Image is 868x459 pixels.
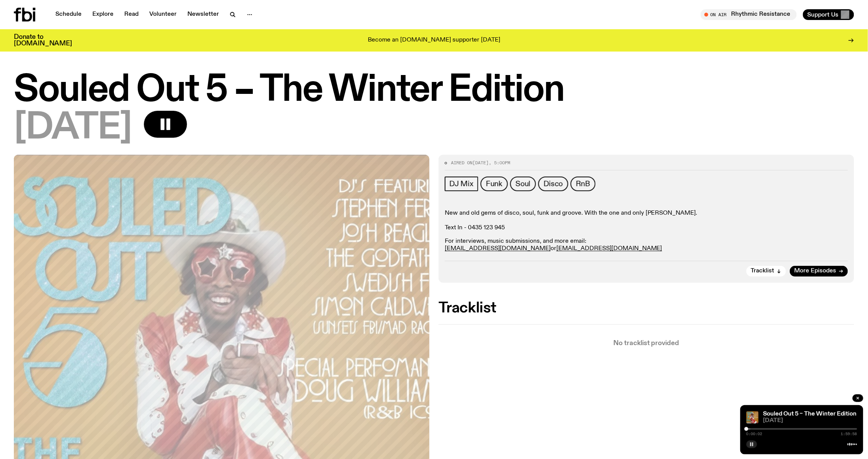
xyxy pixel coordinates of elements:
[803,9,854,20] button: Support Us
[449,180,474,188] span: DJ Mix
[88,9,118,20] a: Explore
[445,210,848,232] p: New and old gems of disco, soul, funk and groove. With the one and only [PERSON_NAME]. Text In - ...
[556,245,662,252] a: [EMAIL_ADDRESS][DOMAIN_NAME]
[746,266,786,277] button: Tracklist
[481,177,508,191] a: Funk
[451,160,472,166] span: Aired on
[445,238,848,252] p: For interviews, music submissions, and more email: or
[516,180,531,188] span: Soul
[120,9,143,20] a: Read
[368,37,500,44] p: Become an [DOMAIN_NAME] supporter [DATE]
[472,160,489,166] span: [DATE]
[746,432,763,436] span: 0:00:02
[145,9,181,20] a: Volunteer
[544,180,563,188] span: Disco
[790,266,848,277] a: More Episodes
[14,34,72,47] h3: Donate to [DOMAIN_NAME]
[439,340,854,347] p: No tracklist provided
[576,180,590,188] span: RnB
[751,268,775,274] span: Tracklist
[489,160,510,166] span: , 5:00pm
[571,177,595,191] a: RnB
[763,411,857,417] a: Souled Out 5 – The Winter Edition
[510,177,536,191] a: Soul
[14,111,132,145] span: [DATE]
[183,9,224,20] a: Newsletter
[763,418,857,424] span: [DATE]
[795,268,836,274] span: More Episodes
[701,9,797,20] button: On AirRhythmic Resistance
[14,73,854,108] h1: Souled Out 5 – The Winter Edition
[808,11,839,18] span: Support Us
[445,245,551,252] a: [EMAIL_ADDRESS][DOMAIN_NAME]
[51,9,86,20] a: Schedule
[439,301,854,315] h2: Tracklist
[486,180,502,188] span: Funk
[841,432,857,436] span: 1:59:58
[445,177,478,191] a: DJ Mix
[538,177,568,191] a: Disco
